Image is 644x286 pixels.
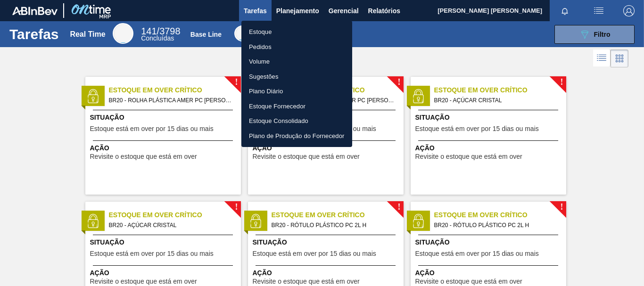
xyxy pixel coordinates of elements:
a: Volume [241,54,352,69]
a: Plano de Produção do Fornecedor [241,129,352,144]
a: Plano Diário [241,84,352,99]
a: Estoque [241,25,352,40]
a: Estoque Fornecedor [241,99,352,114]
a: Pedidos [241,40,352,55]
a: Estoque Consolidado [241,114,352,129]
a: Sugestões [241,69,352,84]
